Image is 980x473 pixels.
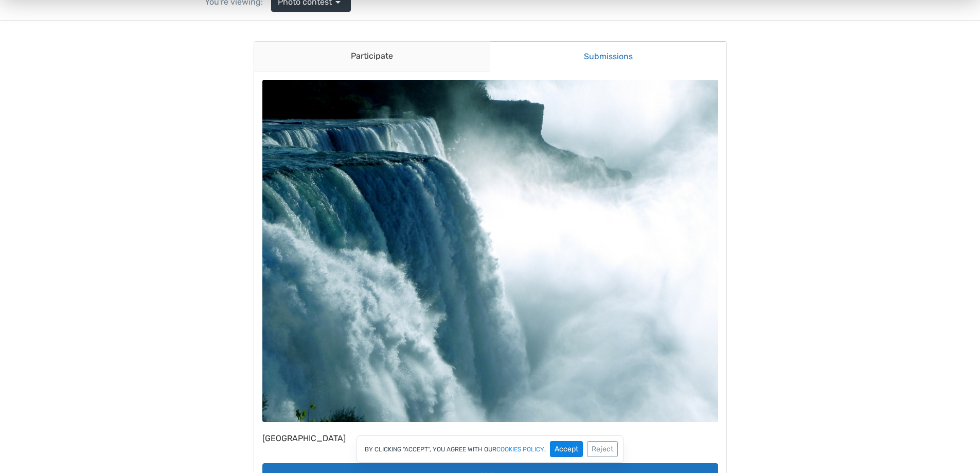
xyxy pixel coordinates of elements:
p: [GEOGRAPHIC_DATA] [262,414,718,422]
a: Participate [254,21,490,51]
button: Vote [262,443,718,468]
div: By clicking "Accept", you agree with our . [357,435,623,463]
button: Reject [587,441,618,457]
img: niagara-falls-218591_1920.jpg [262,59,718,401]
button: Accept [550,441,583,457]
a: Submissions [490,21,726,51]
a: cookies policy [496,446,544,452]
